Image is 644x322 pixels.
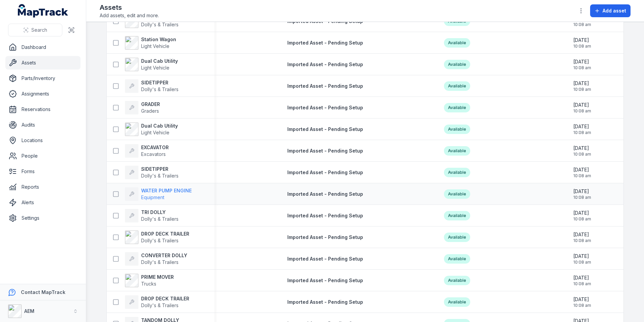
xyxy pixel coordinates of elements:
span: Graders [141,108,159,114]
span: [DATE] [573,80,591,87]
span: [DATE] [573,274,591,281]
a: DROP DECK TRAILERDolly's & Trailers [125,231,189,244]
time: 20/08/2025, 10:08:45 am [573,296,591,308]
time: 20/08/2025, 10:08:45 am [573,253,591,265]
span: 10:08 am [573,216,591,222]
span: Dolly's & Trailers [141,22,179,27]
span: Imported Asset - Pending Setup [287,18,363,24]
a: PRIME MOVERTrucks [125,274,174,287]
a: Imported Asset - Pending Setup [287,234,363,241]
span: [DATE] [573,123,591,130]
a: CONVERTER DOLLYDolly's & Trailers [125,252,187,266]
a: SIDETIPPERDolly's & Trailers [125,166,179,179]
span: Imported Asset - Pending Setup [287,40,363,46]
span: Dolly's & Trailers [141,173,179,179]
div: Available [444,254,470,264]
span: Add assets, edit and more. [100,12,159,19]
span: 10:08 am [573,152,591,157]
h2: Assets [100,3,159,12]
span: Light Vehicle [141,65,169,71]
div: Available [444,297,470,307]
span: [DATE] [573,210,591,216]
span: Imported Asset - Pending Setup [287,299,363,305]
span: Excavators [141,151,166,157]
strong: Contact MapTrack [21,289,65,295]
span: [DATE] [573,145,591,152]
span: Imported Asset - Pending Setup [287,256,363,262]
a: Dashboard [5,41,80,54]
a: Imported Asset - Pending Setup [287,299,363,305]
span: Dolly's & Trailers [141,238,179,243]
time: 20/08/2025, 10:08:45 am [573,231,591,243]
a: Imported Asset - Pending Setup [287,191,363,197]
div: Available [444,211,470,220]
a: Imported Asset - Pending Setup [287,169,363,176]
a: Imported Asset - Pending Setup [287,256,363,262]
a: Imported Asset - Pending Setup [287,147,363,154]
span: 10:08 am [573,130,591,135]
strong: Station Wagon [141,36,176,43]
time: 20/08/2025, 10:08:45 am [573,102,591,114]
span: [DATE] [573,188,591,195]
strong: Dual Cab Utility [141,58,178,64]
span: [DATE] [573,231,591,238]
span: [DATE] [573,166,591,173]
div: Available [444,146,470,156]
button: Add asset [590,4,631,17]
span: [DATE] [573,296,591,303]
a: Imported Asset - Pending Setup [287,277,363,284]
span: Imported Asset - Pending Setup [287,83,363,89]
a: SIDETIPPERDolly's & Trailers [125,79,179,93]
span: Imported Asset - Pending Setup [287,191,363,197]
span: Dolly's & Trailers [141,216,179,222]
a: MapTrack [18,4,68,18]
strong: Dual Cab Utility [141,123,178,129]
a: Reservations [5,103,80,116]
strong: PRIME MOVER [141,274,174,280]
span: Imported Asset - Pending Setup [287,169,363,175]
a: Locations [5,134,80,147]
a: EXCAVATORExcavators [125,144,169,158]
span: Imported Asset - Pending Setup [287,213,363,218]
a: Assignments [5,87,80,101]
a: People [5,149,80,163]
a: Dual Cab UtilityLight Vehicle [125,123,178,136]
div: Available [444,233,470,242]
a: Imported Asset - Pending Setup [287,104,363,111]
span: 10:08 am [573,173,591,179]
time: 20/08/2025, 10:08:45 am [573,123,591,135]
span: Search [31,27,47,33]
strong: DROP DECK TRAILER [141,295,189,302]
time: 20/08/2025, 10:08:45 am [573,188,591,200]
a: Settings [5,211,80,225]
a: WATER PUMP ENGINEEquipment [125,187,192,201]
span: Light Vehicle [141,43,169,49]
div: Available [444,168,470,177]
span: 10:08 am [573,238,591,243]
div: Available [444,189,470,199]
a: Imported Asset - Pending Setup [287,83,363,89]
span: Dolly's & Trailers [141,302,179,308]
a: Reports [5,180,80,194]
span: 10:08 am [573,260,591,265]
strong: WATER PUMP ENGINE [141,187,192,194]
strong: TRI DOLLY [141,209,179,216]
span: 10:08 am [573,44,591,49]
div: Available [444,125,470,134]
time: 20/08/2025, 10:08:45 am [573,58,591,71]
span: [DATE] [573,58,591,65]
a: Alerts [5,196,80,209]
strong: AEM [24,308,34,314]
span: [DATE] [573,253,591,260]
a: DROP DECK TRAILERDolly's & Trailers [125,295,189,309]
time: 20/08/2025, 10:08:45 am [573,210,591,222]
a: Imported Asset - Pending Setup [287,212,363,219]
a: GRADERGraders [125,101,160,114]
a: Station WagonLight Vehicle [125,36,176,50]
a: TRI DOLLYDolly's & Trailers [125,209,179,222]
time: 20/08/2025, 10:08:45 am [573,80,591,92]
strong: CONVERTER DOLLY [141,252,187,259]
div: Available [444,103,470,112]
div: Available [444,276,470,285]
span: 10:08 am [573,195,591,200]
